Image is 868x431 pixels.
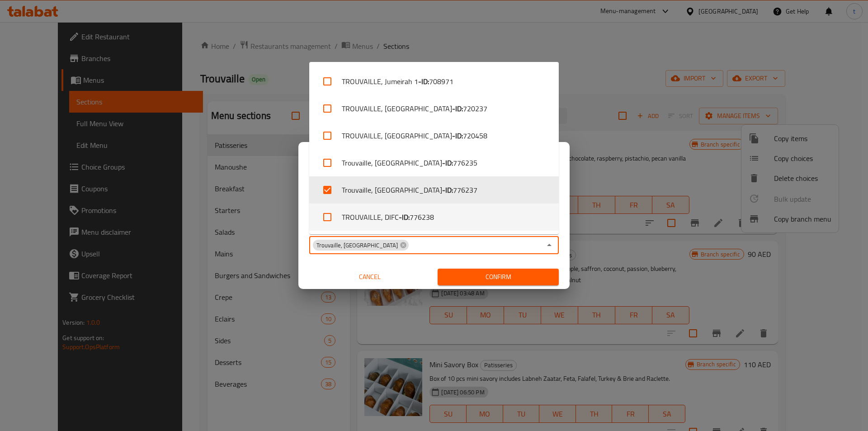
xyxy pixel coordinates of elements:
[452,103,463,114] b: - ID:
[309,176,559,204] li: Trouvaille, [GEOGRAPHIC_DATA]
[445,271,552,283] span: Confirm
[442,185,453,195] b: - ID:
[453,157,477,168] span: 776235
[463,130,487,141] span: 720458
[313,240,409,251] div: Trouvaille, [GEOGRAPHIC_DATA]
[429,76,453,87] span: 708971
[410,212,434,223] span: 776238
[313,241,401,250] span: Trouvaille, [GEOGRAPHIC_DATA]
[438,269,559,285] button: Confirm
[309,68,559,95] li: TROUVAILLE, Jumeirah 1
[309,122,559,149] li: TROUVAILLE, [GEOGRAPHIC_DATA]
[399,212,410,223] b: - ID:
[543,239,556,251] button: Close
[309,95,559,122] li: TROUVAILLE, [GEOGRAPHIC_DATA]
[453,185,477,195] span: 776237
[309,269,430,285] button: Cancel
[313,271,427,283] span: Cancel
[309,149,559,176] li: Trouvaille, [GEOGRAPHIC_DATA]
[463,103,487,114] span: 720237
[442,157,453,168] b: - ID:
[452,130,463,141] b: - ID:
[418,76,429,87] b: - ID:
[309,204,559,231] li: TROUVAILLE, DIFC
